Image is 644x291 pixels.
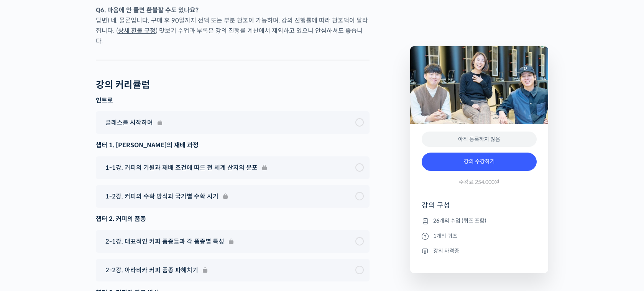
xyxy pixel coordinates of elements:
a: 홈 [2,237,51,256]
a: 상세 환불 규정 [118,27,156,35]
h2: 강의 커리큘럼 [96,80,150,91]
h4: 강의 구성 [422,201,537,216]
a: 강의 수강하기 [422,153,537,171]
p: 답변) 네, 물론입니다. 구매 후 90일까지 전액 또는 부분 환불이 가능하며, 강의 진행률에 따라 환불액이 달라집니다. ( ) 맛보기 수업과 부록은 강의 진행률 계산에서 제외... [96,5,370,46]
div: 아직 등록하지 않음 [422,132,537,147]
a: 대화 [51,237,99,256]
a: 설정 [99,237,147,256]
div: 챕터 1. [PERSON_NAME]의 재배 과정 [96,140,370,150]
li: 강의 자격증 [422,246,537,255]
strong: Q6. 마음에 안 들면 환불할 수도 있나요? [96,6,199,14]
li: 26개의 수업 (퀴즈 포함) [422,216,537,226]
div: 챕터 2. 커피의 품종 [96,214,370,224]
span: 대화 [70,249,79,255]
span: 설정 [118,248,128,254]
span: 홈 [24,248,29,254]
h3: 인트로 [96,96,370,105]
li: 1개의 퀴즈 [422,231,537,241]
span: 수강료 254,000원 [459,179,499,186]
